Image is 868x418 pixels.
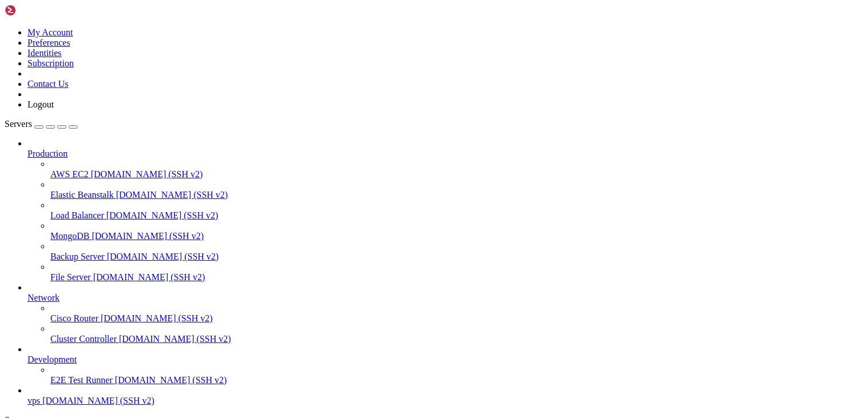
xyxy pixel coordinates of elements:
a: Elastic Beanstalk [DOMAIN_NAME] (SSH v2) [50,190,863,200]
span: File Server [50,272,91,282]
span: Network [27,293,60,302]
a: Cisco Router [DOMAIN_NAME] (SSH v2) [50,313,863,324]
a: Preferences [27,38,70,47]
a: Logout [27,99,54,109]
span: [DOMAIN_NAME] (SSH v2) [107,252,219,261]
span: [DOMAIN_NAME] (SSH v2) [91,169,203,179]
span: Cluster Controller [50,334,117,344]
span: Servers [5,119,32,129]
li: Load Balancer [DOMAIN_NAME] (SSH v2) [50,200,863,221]
span: [DOMAIN_NAME] (SSH v2) [116,190,228,200]
a: AWS EC2 [DOMAIN_NAME] (SSH v2) [50,169,863,180]
span: [DOMAIN_NAME] (SSH v2) [101,313,213,323]
li: E2E Test Runner [DOMAIN_NAME] (SSH v2) [50,365,863,385]
span: Elastic Beanstalk [50,190,114,200]
span: [DOMAIN_NAME] (SSH v2) [115,375,227,385]
span: E2E Test Runner [50,375,113,385]
li: Elastic Beanstalk [DOMAIN_NAME] (SSH v2) [50,180,863,200]
a: Subscription [27,58,74,68]
a: File Server [DOMAIN_NAME] (SSH v2) [50,272,863,282]
span: Backup Server [50,252,105,261]
li: Development [27,344,863,385]
li: Cluster Controller [DOMAIN_NAME] (SSH v2) [50,324,863,344]
span: [DOMAIN_NAME] (SSH v2) [119,334,231,344]
a: My Account [27,27,73,37]
span: AWS EC2 [50,169,89,179]
img: Shellngn [5,5,70,16]
span: vps [27,396,40,405]
a: Contact Us [27,79,69,89]
a: Development [27,355,863,365]
a: Backup Server [DOMAIN_NAME] (SSH v2) [50,252,863,262]
span: Development [27,355,77,364]
a: Production [27,149,863,159]
li: Cisco Router [DOMAIN_NAME] (SSH v2) [50,303,863,324]
a: vps [DOMAIN_NAME] (SSH v2) [27,396,863,406]
li: Production [27,138,863,282]
a: MongoDB [DOMAIN_NAME] (SSH v2) [50,231,863,241]
span: MongoDB [50,231,89,241]
li: vps [DOMAIN_NAME] (SSH v2) [27,385,863,406]
a: E2E Test Runner [DOMAIN_NAME] (SSH v2) [50,375,863,385]
span: [DOMAIN_NAME] (SSH v2) [93,272,205,282]
li: AWS EC2 [DOMAIN_NAME] (SSH v2) [50,159,863,180]
li: MongoDB [DOMAIN_NAME] (SSH v2) [50,221,863,241]
li: Network [27,282,863,344]
span: Cisco Router [50,313,98,323]
span: [DOMAIN_NAME] (SSH v2) [106,210,219,220]
a: Identities [27,48,62,58]
li: Backup Server [DOMAIN_NAME] (SSH v2) [50,241,863,262]
a: Servers [5,119,78,129]
span: Production [27,149,68,158]
span: [DOMAIN_NAME] (SSH v2) [42,396,154,405]
a: Load Balancer [DOMAIN_NAME] (SSH v2) [50,210,863,221]
a: Network [27,293,863,303]
span: [DOMAIN_NAME] (SSH v2) [92,231,204,241]
li: File Server [DOMAIN_NAME] (SSH v2) [50,262,863,282]
span: Load Balancer [50,210,104,220]
a: Cluster Controller [DOMAIN_NAME] (SSH v2) [50,334,863,344]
